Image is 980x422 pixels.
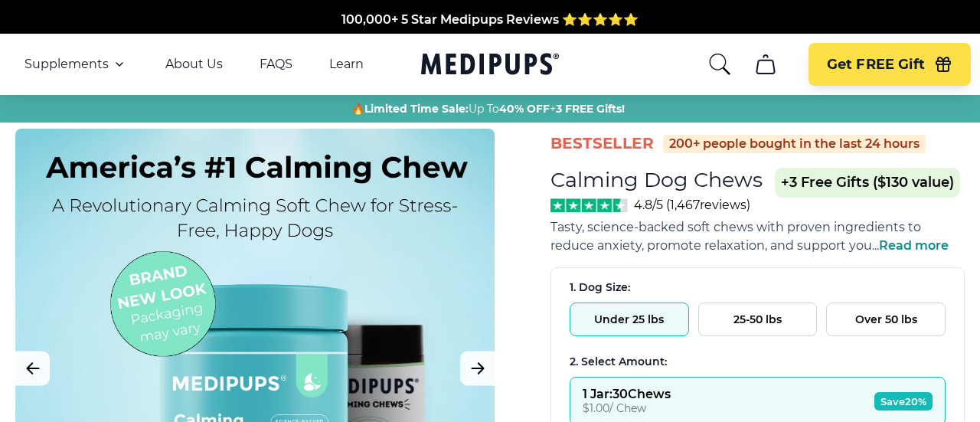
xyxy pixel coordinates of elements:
h1: Calming Dog Chews [550,167,763,192]
a: Medipups [421,50,559,81]
button: 25-50 lbs [698,303,818,336]
span: BestSeller [550,133,654,154]
span: Get FREE Gift [827,56,925,74]
span: ... [872,238,949,253]
span: reduce anxiety, promote relaxation, and support you [550,238,872,253]
button: Over 50 lbs [826,303,946,336]
button: Next Image [460,352,495,386]
span: Made In The [GEOGRAPHIC_DATA] from domestic & globally sourced ingredients [236,12,745,27]
span: 4.8/5 ( 1,467 reviews) [634,198,750,212]
span: Supplements [24,57,109,72]
button: Previous Image [15,352,50,386]
a: Learn [329,57,364,72]
button: Under 25 lbs [570,303,689,336]
div: 2. Select Amount: [570,355,946,369]
div: $ 1.00 / Chew [583,401,671,415]
span: Tasty, science-backed soft chews with proven ingredients to [550,220,921,234]
a: FAQS [260,57,292,72]
img: Stars - 4.8 [550,198,628,212]
span: +3 Free Gifts ($130 value) [775,168,960,198]
div: 200+ people bought in the last 24 hours [663,135,926,153]
span: Read more [879,238,949,253]
div: 1 Jar : 30 Chews [583,387,671,401]
button: Get FREE Gift [808,43,971,86]
button: search [707,52,732,77]
a: About Us [165,57,223,72]
span: Save 20% [874,392,933,411]
div: 1. Dog Size: [570,280,946,295]
span: 🔥 Up To + [351,101,625,116]
button: cart [747,46,784,83]
button: Supplements [24,55,129,74]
